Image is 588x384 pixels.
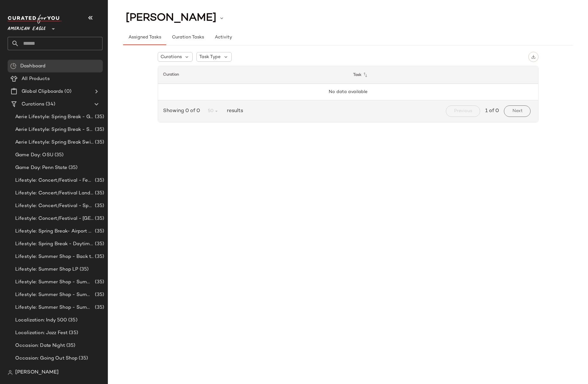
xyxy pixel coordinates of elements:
[15,317,67,324] span: Localization: Indy 500
[15,304,94,311] span: Lifestyle: Summer Shop - Summer Study Sessions
[15,113,94,121] span: Aerie Lifestyle: Spring Break - Girly/Femme
[171,35,204,40] span: Curation Tasks
[78,266,89,273] span: (35)
[15,279,94,286] span: Lifestyle: Summer Shop - Summer Abroad
[53,152,64,159] span: (35)
[94,126,104,133] span: (35)
[8,15,62,24] img: cfy_white_logo.C9jOOHJF.svg
[348,66,538,84] th: Task
[15,126,94,133] span: Aerie Lifestyle: Spring Break - Sporty
[126,12,216,24] span: [PERSON_NAME]
[94,113,104,121] span: (35)
[485,107,499,115] span: 1 of 0
[161,54,182,60] span: Curations
[504,105,530,117] button: Next
[531,55,536,59] img: svg%3e
[15,164,67,172] span: Game Day: Penn State
[65,342,76,349] span: (35)
[94,177,104,184] span: (35)
[512,109,522,114] span: Next
[8,370,13,375] img: svg%3e
[22,75,50,83] span: All Products
[94,240,104,248] span: (35)
[15,266,78,273] span: Lifestyle: Summer Shop LP
[63,88,71,95] span: (0)
[94,202,104,210] span: (35)
[15,342,65,349] span: Occasion: Date Night
[94,304,104,311] span: (35)
[15,228,94,235] span: Lifestyle: Spring Break- Airport Style
[67,164,78,172] span: (35)
[163,107,202,115] span: Showing 0 of 0
[15,355,77,362] span: Occasion: Going Out Shop
[15,329,68,337] span: Localization: Jazz Fest
[15,139,94,146] span: Aerie Lifestyle: Spring Break Swimsuits Landing Page
[67,317,77,324] span: (35)
[15,369,59,376] span: [PERSON_NAME]
[215,35,232,40] span: Activity
[128,35,161,40] span: Assigned Tasks
[224,107,243,115] span: results
[77,355,88,362] span: (35)
[15,202,94,210] span: Lifestyle: Concert/Festival - Sporty
[94,215,104,222] span: (35)
[15,253,94,260] span: Lifestyle: Summer Shop - Back to School Essentials
[199,54,221,60] span: Task Type
[15,152,53,159] span: Game Day: OSU
[15,177,94,184] span: Lifestyle: Concert/Festival - Femme
[44,101,55,108] span: (34)
[10,63,17,69] img: svg%3e
[94,190,104,197] span: (35)
[20,63,45,70] span: Dashboard
[22,88,63,95] span: Global Clipboards
[15,291,94,299] span: Lifestyle: Summer Shop - Summer Internship
[94,279,104,286] span: (35)
[94,291,104,299] span: (35)
[68,329,78,337] span: (35)
[94,253,104,260] span: (35)
[15,190,94,197] span: Lifestyle: Concert/Festival Landing Page
[94,228,104,235] span: (35)
[15,215,94,222] span: Lifestyle: Concert/Festival - [GEOGRAPHIC_DATA]
[158,66,348,84] th: Curation
[94,139,104,146] span: (35)
[8,22,46,33] span: American Eagle
[22,101,44,108] span: Curations
[158,84,538,100] td: No data available
[15,240,94,248] span: Lifestyle: Spring Break - Daytime Casual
